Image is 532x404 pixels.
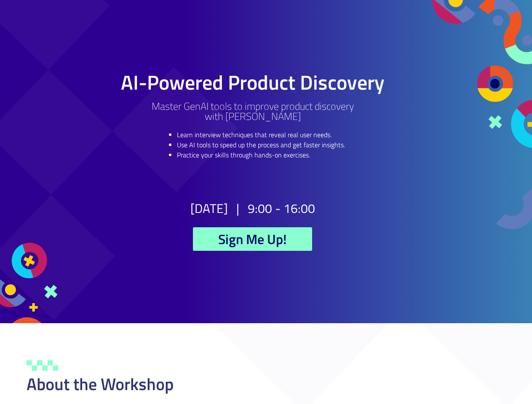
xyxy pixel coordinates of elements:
[177,130,345,140] li: Learn interview techniques that reveal real user needs.
[248,202,315,215] h2: 9:00 - 16:00
[177,140,345,150] li: Use AI tools to speed up the process and get faster insights.
[92,72,413,93] h1: AI-Powered Product Discovery
[193,227,312,251] a: Sign Me Up!
[218,232,287,246] span: Sign Me Up!
[27,376,281,393] h2: About the Workshop
[177,150,345,160] li: Practice your skills through hands-on exercises.
[92,101,413,121] h2: Master GenAI tools to improve product discovery with [PERSON_NAME]
[190,202,228,215] h2: [DATE]
[236,202,239,215] h2: |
